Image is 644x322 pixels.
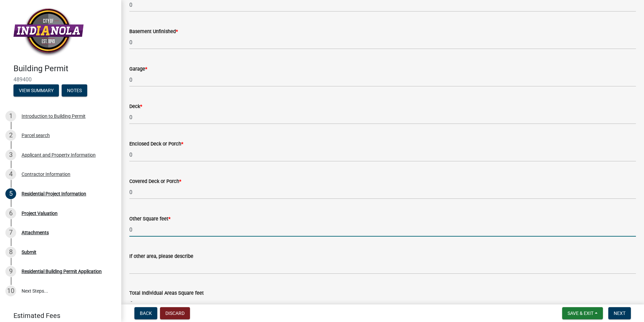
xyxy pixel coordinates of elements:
div: 3 [5,150,16,160]
div: 10 [5,286,16,296]
div: Project Valuation [22,211,58,216]
button: Discard [160,307,190,319]
button: Notes [62,84,87,97]
div: Residential Project Information [22,191,86,196]
button: View Summary [13,84,59,97]
div: Introduction to Building Permit [22,114,86,118]
label: Other Square feet [129,217,170,221]
div: 9 [5,266,16,277]
span: Next [614,311,625,316]
div: 8 [5,247,16,258]
button: Back [134,307,157,319]
wm-modal-confirm: Notes [62,88,87,93]
h4: Building Permit [13,64,116,74]
wm-modal-confirm: Summary [13,88,59,93]
div: Parcel search [22,133,50,138]
label: Total Individual Areas Square feet [129,291,204,296]
div: Contractor Information [22,172,70,177]
button: Next [608,307,631,319]
button: Save & Exit [562,307,603,319]
span: 489400 [13,76,108,83]
div: 5 [5,188,16,199]
div: 7 [5,227,16,238]
div: Submit [22,250,36,254]
label: Garage [129,67,147,72]
div: 6 [5,208,16,219]
div: Residential Building Permit Application [22,269,102,274]
span: Save & Exit [568,311,593,316]
label: Deck [129,104,142,109]
label: Basement Unfinished [129,29,178,34]
div: Attachments [22,230,49,235]
label: If other area, please describe [129,254,193,259]
span: Back [140,311,152,316]
img: City of Indianola, Iowa [13,7,84,57]
label: Enclosed Deck or Porch [129,142,183,146]
label: Covered Deck or Porch [129,179,181,184]
div: Applicant and Property Information [22,153,96,157]
div: 2 [5,130,16,141]
div: 1 [5,111,16,122]
div: 4 [5,169,16,180]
